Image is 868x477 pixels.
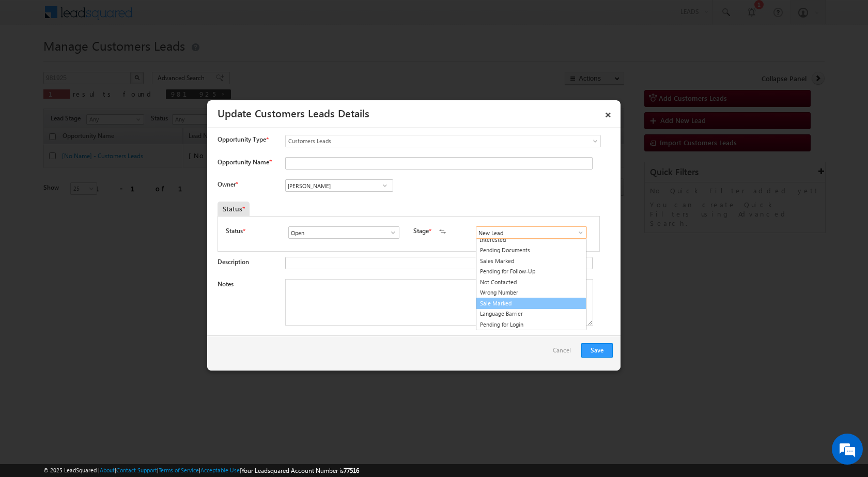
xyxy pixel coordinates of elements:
[553,343,576,363] a: Cancel
[476,277,586,288] a: Not Contacted
[378,180,391,191] a: Show All Items
[54,54,174,68] div: Chat with us now
[226,226,243,236] label: Status
[218,158,271,166] label: Opportunity Name
[476,309,586,319] a: Language Barrier
[285,135,601,147] a: Customers Leads
[581,343,613,358] button: Save
[218,258,249,266] label: Description
[288,226,399,239] input: Type to Search
[476,245,586,256] a: Pending Documents
[141,318,188,332] em: Start Chat
[18,54,43,68] img: d_60004797649_company_0_60004797649
[476,266,586,277] a: Pending for Follow-Up
[476,226,587,239] input: Type to Search
[116,467,157,473] a: Contact Support
[476,256,586,267] a: Sales Marked
[218,180,238,188] label: Owner
[476,298,586,310] a: Sale Marked
[286,136,559,146] span: Customers Leads
[476,235,586,245] a: Interested
[218,280,234,288] label: Notes
[344,467,359,474] span: 77516
[285,179,393,192] input: Type to Search
[476,287,586,298] a: Wrong Number
[218,135,266,144] span: Opportunity Type
[13,96,189,310] textarea: Type your message and hit 'Enter'
[159,467,199,473] a: Terms of Service
[169,5,194,30] div: Minimize live chat window
[384,227,397,238] a: Show All Items
[599,104,617,122] a: ×
[413,226,429,236] label: Stage
[43,466,359,475] span: © 2025 LeadSquared | | | | |
[200,467,240,473] a: Acceptable Use
[218,105,369,120] a: Update Customers Leads Details
[571,227,584,238] a: Show All Items
[218,202,250,216] div: Status
[241,467,359,474] span: Your Leadsquared Account Number is
[100,467,115,473] a: About
[476,319,586,330] a: Pending for Login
